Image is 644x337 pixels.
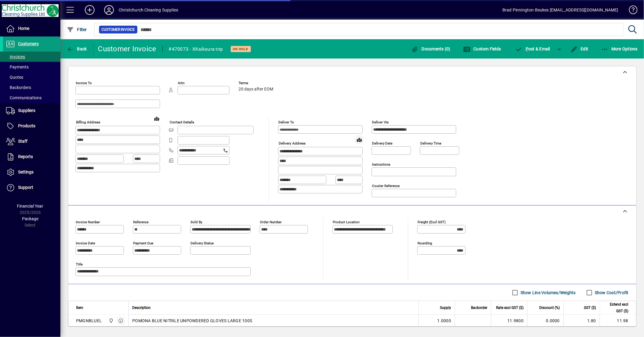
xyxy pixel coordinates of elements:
[98,44,156,54] div: Customer Invoice
[67,46,87,51] span: Back
[22,216,38,221] span: Package
[354,135,364,145] a: View on map
[191,241,214,245] mat-label: Delivery status
[101,27,135,33] span: Customer Invoice
[3,134,60,149] a: Staff
[6,75,23,80] span: Quotes
[496,304,524,311] span: Rate excl GST ($)
[462,43,503,54] button: Custom Fields
[178,81,184,85] mat-label: Attn
[539,304,560,311] span: Discount (%)
[6,95,42,100] span: Communications
[65,43,88,54] button: Back
[3,103,60,118] a: Suppliers
[107,317,114,324] span: Christchurch Cleaning Supplies Ltd
[495,318,524,324] div: 11.9800
[418,220,446,224] mat-label: Freight (excl GST)
[372,141,392,145] mat-label: Delivery date
[18,154,33,159] span: Reports
[3,93,60,103] a: Communications
[76,81,92,85] mat-label: Invoice To
[18,26,29,31] span: Home
[333,220,360,224] mat-label: Product location
[3,165,60,180] a: Settings
[76,318,102,324] div: PMGNBLUEL
[3,149,60,164] a: Reports
[76,220,100,224] mat-label: Invoice number
[600,43,639,54] button: More Options
[604,301,628,314] span: Extend excl GST ($)
[3,62,60,72] a: Payments
[278,120,294,124] mat-label: Deliver To
[133,220,149,224] mat-label: Reference
[76,262,83,266] mat-label: Title
[471,304,487,311] span: Backorder
[512,43,553,54] button: Post & Email
[60,43,94,54] app-page-header-button: Back
[601,46,638,51] span: More Options
[372,120,389,124] mat-label: Deliver via
[3,119,60,134] a: Products
[3,82,60,93] a: Backorders
[3,52,60,62] a: Invoices
[440,304,451,311] span: Supply
[260,220,282,224] mat-label: Order number
[624,1,636,21] a: Knowledge Base
[18,185,33,190] span: Support
[76,241,95,245] mat-label: Invoice date
[418,241,432,245] mat-label: Rounding
[515,46,550,51] span: ost & Email
[6,85,31,90] span: Backorders
[563,315,600,327] td: 1.80
[3,21,60,36] a: Home
[3,180,60,195] a: Support
[18,108,35,113] span: Suppliers
[80,5,99,15] button: Add
[119,5,178,15] div: Christchurch Cleaning Supplies
[411,46,450,51] span: Documents (0)
[6,54,25,59] span: Invoices
[191,220,202,224] mat-label: Sold by
[152,114,162,123] a: View on map
[410,43,452,54] button: Documents (0)
[18,41,39,46] span: Customers
[3,72,60,82] a: Quotes
[233,47,248,51] span: On hold
[18,123,35,128] span: Products
[437,318,451,324] span: 1.0000
[569,43,590,54] button: Edit
[17,204,43,208] span: Financial Year
[502,5,618,15] div: Brad Pinnington-Beukes [EMAIL_ADDRESS][DOMAIN_NAME]
[463,46,501,51] span: Custom Fields
[76,304,83,311] span: Item
[594,290,629,296] label: Show Cost/Profit
[600,315,636,327] td: 11.98
[519,290,576,296] label: Show Line Volumes/Weights
[132,318,252,324] span: POMONA BLUE NITRILE UNPOWDERED GLOVES LARGE 100S
[18,170,34,174] span: Settings
[372,184,400,188] mat-label: Courier Reference
[99,5,119,15] button: Profile
[132,304,151,311] span: Description
[6,65,29,69] span: Payments
[169,44,223,54] div: #470073 - XKaikoura trip
[65,24,88,35] button: Filter
[133,241,153,245] mat-label: Payment due
[67,27,87,32] span: Filter
[584,304,596,311] span: GST ($)
[570,46,588,51] span: Edit
[239,87,273,92] span: 20 days after EOM
[420,141,441,145] mat-label: Delivery time
[18,139,27,144] span: Staff
[526,46,528,51] span: P
[527,315,563,327] td: 0.0000
[372,162,390,167] mat-label: Instructions
[239,81,275,85] span: Terms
